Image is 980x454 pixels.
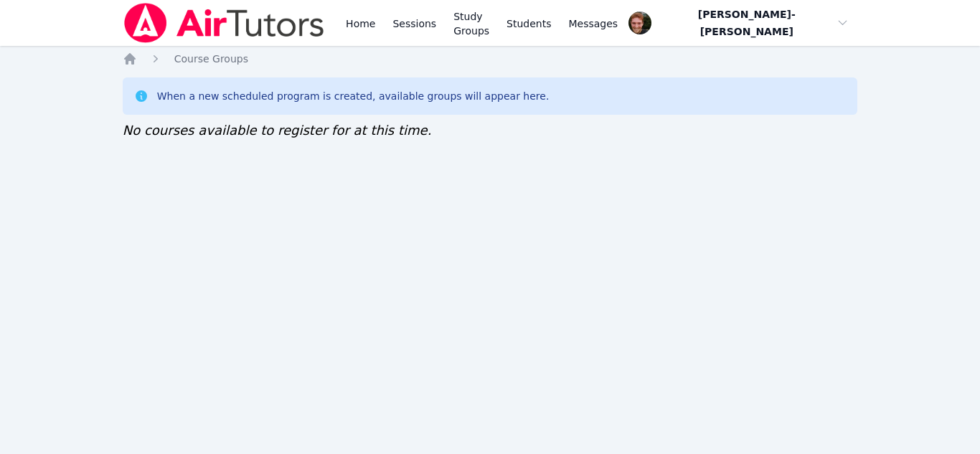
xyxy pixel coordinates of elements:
span: Course Groups [174,53,248,65]
a: Course Groups [174,52,248,66]
img: Air Tutors [123,3,326,43]
span: Messages [569,16,618,31]
span: No courses available to register for at this time. [123,123,432,138]
div: When a new scheduled program is created, available groups will appear here. [157,89,550,103]
nav: Breadcrumb [123,52,858,66]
